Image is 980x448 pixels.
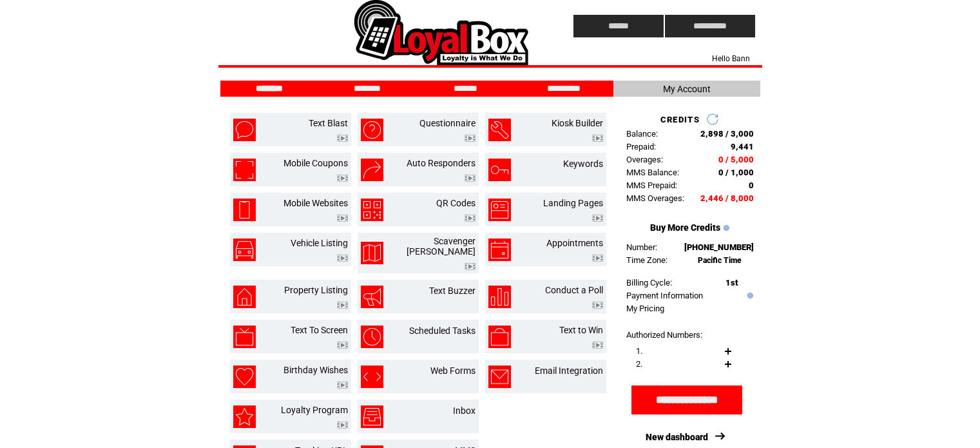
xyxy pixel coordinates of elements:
[646,432,708,442] a: New dashboard
[626,155,663,164] span: Overages:
[233,119,256,141] img: text-blast.png
[626,330,702,340] span: Authorized Numbers:
[592,135,603,142] img: video.png
[725,278,738,287] span: 1st
[592,342,603,349] img: video.png
[626,291,703,300] a: Payment Information
[283,158,348,168] a: Mobile Coupons
[337,215,348,222] img: video.png
[731,142,754,151] span: 9,441
[700,129,754,139] span: 2,898 / 3,000
[465,263,476,270] img: video.png
[712,54,750,63] span: Hello Bann
[488,365,511,388] img: email-integration.png
[407,236,476,257] a: Scavenger [PERSON_NAME]
[488,199,511,221] img: landing-pages.png
[488,119,511,141] img: kiosk-builder.png
[626,129,658,139] span: Balance:
[436,198,476,208] a: QR Codes
[337,302,348,309] img: video.png
[488,286,511,308] img: conduct-a-poll.png
[700,193,754,203] span: 2,446 / 8,000
[626,304,664,313] a: My Pricing
[407,158,476,168] a: Auto Responders
[626,278,672,287] span: Billing Cycle:
[361,286,383,308] img: text-buzzer.png
[552,118,603,128] a: Kiosk Builder
[284,285,348,295] a: Property Listing
[361,405,383,428] img: inbox.png
[233,365,256,388] img: birthday-wishes.png
[361,365,383,388] img: web-forms.png
[337,175,348,182] img: video.png
[465,135,476,142] img: video.png
[592,255,603,262] img: video.png
[684,242,754,252] span: [PHONE_NUMBER]
[291,325,348,335] a: Text To Screen
[233,286,256,308] img: property-listing.png
[419,118,476,128] a: Questionnaire
[592,302,603,309] img: video.png
[744,293,753,298] img: help.gif
[626,242,657,252] span: Number:
[720,225,729,231] img: help.gif
[281,405,348,415] a: Loyalty Program
[488,159,511,181] img: keywords.png
[291,238,348,248] a: Vehicle Listing
[465,215,476,222] img: video.png
[636,346,642,356] span: 1.
[361,199,383,221] img: qr-codes.png
[488,239,511,261] img: appointments.png
[626,193,684,203] span: MMS Overages:
[233,199,256,221] img: mobile-websites.png
[546,238,603,248] a: Appointments
[718,168,754,177] span: 0 / 1,000
[465,175,476,182] img: video.png
[563,159,603,169] a: Keywords
[535,365,603,376] a: Email Integration
[233,326,256,348] img: text-to-screen.png
[337,422,348,429] img: video.png
[233,405,256,428] img: loyalty-program.png
[309,118,348,128] a: Text Blast
[233,239,256,261] img: vehicle-listing.png
[361,159,383,181] img: auto-responders.png
[429,286,476,296] a: Text Buzzer
[545,285,603,295] a: Conduct a Poll
[453,405,476,416] a: Inbox
[337,342,348,349] img: video.png
[233,159,256,181] img: mobile-coupons.png
[283,198,348,208] a: Mobile Websites
[409,326,476,336] a: Scheduled Tasks
[543,198,603,208] a: Landing Pages
[430,365,476,376] a: Web Forms
[592,215,603,222] img: video.png
[361,242,383,264] img: scavenger-hunt.png
[283,365,348,375] a: Birthday Wishes
[626,168,679,177] span: MMS Balance:
[636,359,642,369] span: 2.
[718,155,754,164] span: 0 / 5,000
[559,325,603,335] a: Text to Win
[626,180,677,190] span: MMS Prepaid:
[337,382,348,389] img: video.png
[698,256,742,265] span: Pacific Time
[337,255,348,262] img: video.png
[361,119,383,141] img: questionnaire.png
[663,84,711,94] span: My Account
[337,135,348,142] img: video.png
[749,180,754,190] span: 0
[650,222,720,233] a: Buy More Credits
[488,326,511,348] img: text-to-win.png
[626,255,668,265] span: Time Zone:
[660,115,700,124] span: CREDITS
[626,142,656,151] span: Prepaid:
[361,326,383,348] img: scheduled-tasks.png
